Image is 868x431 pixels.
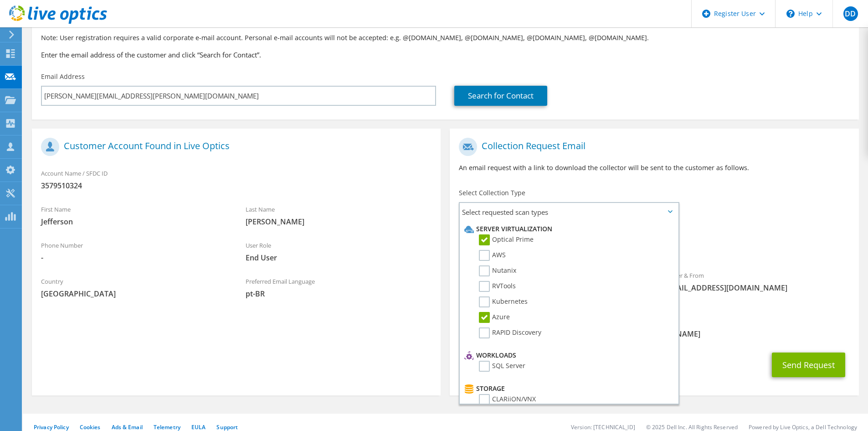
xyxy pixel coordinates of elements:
svg: \n [786,10,795,18]
label: Select Collection Type [459,188,525,197]
div: Country [32,272,236,303]
span: [EMAIL_ADDRESS][DOMAIN_NAME] [663,283,850,293]
h1: Collection Request Email [459,138,845,156]
span: End User [246,253,432,263]
span: DD [843,6,858,21]
label: Nutanix [479,265,516,276]
a: Telemetry [154,423,180,431]
div: Requested Collections [450,225,858,261]
a: Support [216,423,238,431]
div: First Name [32,200,236,231]
h3: Enter the email address of the customer and click “Search for Contact”. [41,50,850,60]
div: To [450,266,654,307]
span: 3579510324 [41,181,431,191]
li: Workloads [462,350,673,361]
label: RVTools [479,281,516,292]
li: Powered by Live Optics, a Dell Technology [749,423,857,431]
div: CC & Reply To [450,312,858,343]
label: AWS [479,250,506,261]
p: An email request with a link to download the collector will be sent to the customer as follows. [459,163,849,173]
a: EULA [191,423,205,431]
div: Last Name [236,200,441,231]
li: Version: [TECHNICAL_ID] [571,423,635,431]
span: Jefferson [41,217,227,227]
li: Storage [462,383,673,394]
div: Account Name / SFDC ID [32,164,441,195]
li: © 2025 Dell Inc. All Rights Reserved [646,423,738,431]
label: Optical Prime [479,234,534,245]
label: SQL Server [479,361,525,372]
p: Note: User registration requires a valid corporate e-mail account. Personal e-mail accounts will ... [41,33,850,43]
a: Search for Contact [454,86,547,106]
div: Sender & From [654,266,859,297]
a: Cookies [80,423,101,431]
li: Server Virtualization [462,223,673,234]
label: Kubernetes [479,296,528,307]
a: Ads & Email [112,423,143,431]
div: User Role [236,236,441,267]
span: Select requested scan types [460,203,678,221]
h1: Customer Account Found in Live Optics [41,138,427,156]
label: CLARiiON/VNX [479,394,536,405]
label: Azure [479,312,510,323]
div: Preferred Email Language [236,272,441,303]
a: Privacy Policy [34,423,69,431]
button: Send Request [772,353,845,377]
div: Phone Number [32,236,236,267]
label: Email Address [41,72,85,81]
span: [PERSON_NAME] [246,217,432,227]
span: pt-BR [246,289,432,299]
span: [GEOGRAPHIC_DATA] [41,289,227,299]
label: RAPID Discovery [479,327,541,338]
span: - [41,253,227,263]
